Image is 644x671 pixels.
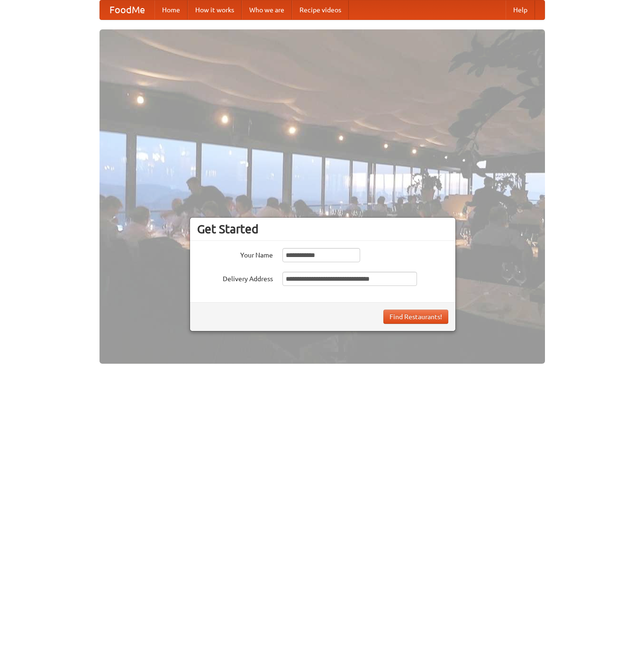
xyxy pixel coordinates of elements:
a: How it works [188,0,242,19]
a: Recipe videos [292,0,349,19]
h3: Get Started [197,222,448,236]
a: FoodMe [100,0,154,19]
a: Home [154,0,188,19]
button: Find Restaurants! [383,310,448,324]
a: Help [506,0,535,19]
label: Your Name [197,248,273,260]
a: Who we are [242,0,292,19]
label: Delivery Address [197,272,273,284]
